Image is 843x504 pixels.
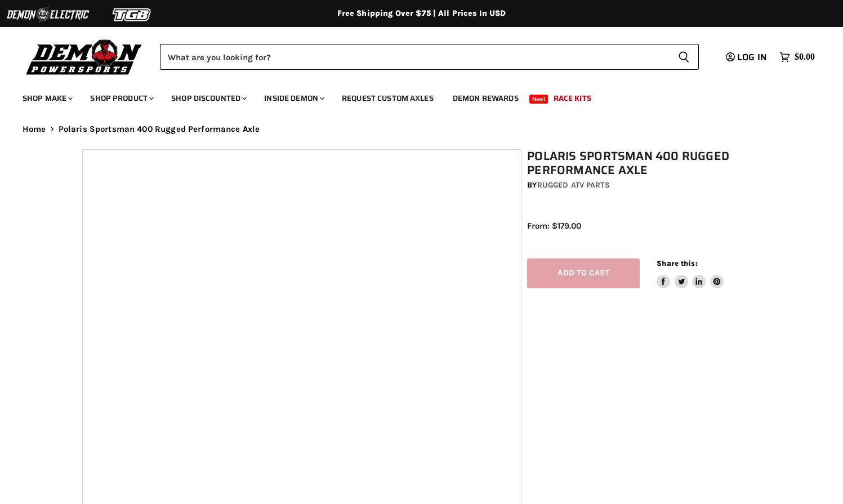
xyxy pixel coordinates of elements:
div: by [527,179,766,191]
span: $0.00 [795,52,815,63]
button: Search [669,44,699,70]
a: Home [23,124,46,134]
a: Inside Demon [256,87,331,110]
span: Log in [737,50,767,64]
span: Polaris Sportsman 400 Rugged Performance Axle [59,124,260,134]
img: Demon Electric Logo 2 [6,4,90,25]
aside: Share this: [657,258,724,288]
ul: Main menu [14,82,812,110]
input: Search [160,44,669,70]
h1: Polaris Sportsman 400 Rugged Performance Axle [527,149,766,177]
img: TGB Logo 2 [90,4,175,25]
form: Product [160,44,699,70]
a: Rugged ATV Parts [537,180,610,190]
a: Shop Product [82,87,160,110]
span: Share this: [657,259,697,267]
a: Race Kits [545,87,600,110]
a: Shop Make [14,87,79,110]
span: New! [529,95,548,104]
a: Log in [721,52,774,63]
a: Request Custom Axles [333,87,442,110]
a: $0.00 [774,49,820,65]
a: Shop Discounted [163,87,253,110]
a: Demon Rewards [444,87,527,110]
span: From: $179.00 [527,221,581,231]
img: Demon Powersports [23,37,146,77]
